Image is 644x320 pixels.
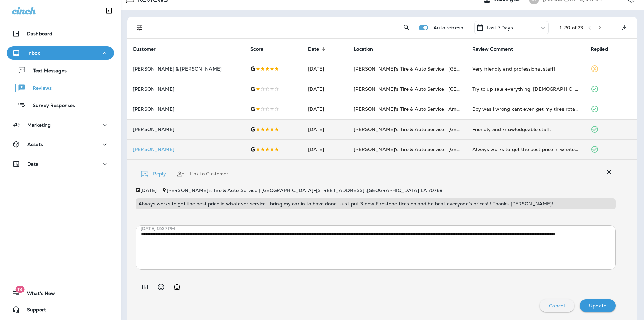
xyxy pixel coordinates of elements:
[20,307,46,315] span: Support
[133,66,239,72] p: [PERSON_NAME] & [PERSON_NAME]
[27,161,39,167] p: Data
[26,85,52,92] p: Reviews
[250,46,263,52] span: Score
[354,106,478,112] span: [PERSON_NAME]'s Tire & Auto Service | Ambassador
[27,142,43,147] p: Assets
[27,50,40,56] p: Inbox
[138,280,152,294] button: Add in a premade template
[7,287,114,300] button: 19What's New
[618,21,631,34] button: Export as CSV
[133,106,239,112] p: [PERSON_NAME]
[354,46,373,52] span: Location
[141,226,621,231] p: [DATE] 12:27 PM
[15,286,24,293] span: 19
[167,187,443,193] span: [PERSON_NAME]'s Tire & Auto Service | [GEOGRAPHIC_DATA] - [STREET_ADDRESS] , [GEOGRAPHIC_DATA] , ...
[354,86,500,92] span: [PERSON_NAME]'s Tire & Auto Service | [GEOGRAPHIC_DATA]
[7,303,114,316] button: Support
[591,46,608,52] span: Replied
[560,25,583,30] div: 1 - 20 of 23
[171,162,234,186] button: Link to Customer
[354,46,382,52] span: Location
[303,79,348,99] td: [DATE]
[133,147,239,152] div: Click to view Customer Drawer
[27,31,52,36] p: Dashboard
[7,63,114,77] button: Text Messages
[154,280,168,294] button: Select an emoji
[354,126,500,132] span: [PERSON_NAME]'s Tire & Auto Service | [GEOGRAPHIC_DATA]
[7,27,114,40] button: Dashboard
[540,299,574,312] button: Cancel
[133,46,156,52] span: Customer
[133,147,239,152] p: [PERSON_NAME]
[133,127,239,132] p: [PERSON_NAME]
[7,81,114,95] button: Reviews
[7,46,114,60] button: Inbox
[487,25,513,30] p: Last 7 Days
[303,59,348,79] td: [DATE]
[7,138,114,151] button: Assets
[7,118,114,132] button: Marketing
[308,46,328,52] span: Date
[7,157,114,171] button: Data
[354,146,500,152] span: [PERSON_NAME]'s Tire & Auto Service | [GEOGRAPHIC_DATA]
[138,201,613,207] p: Always works to get the best price in whatever service I bring my car in to have done. Just put 3...
[27,122,51,128] p: Marketing
[580,299,616,312] button: Update
[250,46,272,52] span: Score
[433,25,463,30] p: Auto refresh
[133,21,146,34] button: Filters
[472,106,580,112] div: Boy was i wrong cant even get my tires rotates without an appointment. But they get you in quick ...
[303,139,348,159] td: [DATE]
[7,98,114,112] button: Survey Responses
[472,126,580,133] div: Friendly and knowledgeable staff.
[133,46,164,52] span: Customer
[26,103,75,109] p: Survey Responses
[400,21,413,34] button: Search Reviews
[26,68,67,74] p: Text Messages
[354,66,500,72] span: [PERSON_NAME]'s Tire & Auto Service | [GEOGRAPHIC_DATA]
[303,119,348,139] td: [DATE]
[591,46,617,52] span: Replied
[136,162,171,186] button: Reply
[303,99,348,119] td: [DATE]
[20,291,55,299] span: What's New
[140,188,157,193] p: [DATE]
[472,46,513,52] span: Review Comment
[472,146,580,153] div: Always works to get the best price in whatever service I bring my car in to have done. Just put 3...
[100,4,118,17] button: Collapse Sidebar
[549,303,565,308] p: Cancel
[133,86,239,92] p: [PERSON_NAME]
[589,303,606,308] p: Update
[472,46,522,52] span: Review Comment
[472,65,580,72] div: Very friendly and professional staff!
[308,46,319,52] span: Date
[170,280,184,294] button: Generate AI response
[472,86,580,92] div: Try to up sale everything. Lady had poor attitude at front counter. Will not be going back for pe...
